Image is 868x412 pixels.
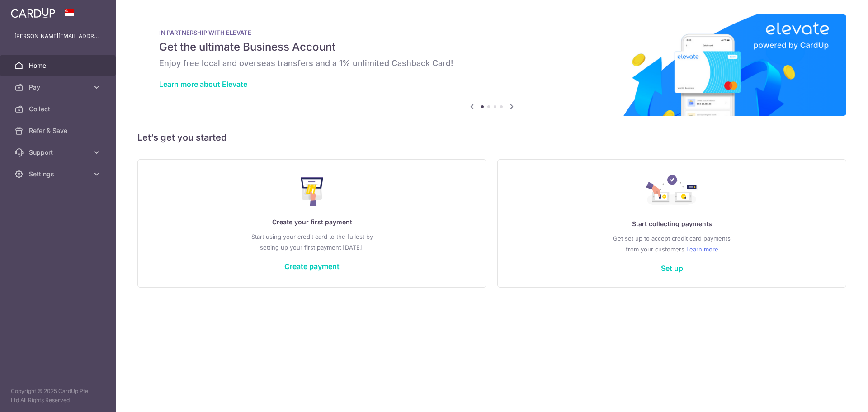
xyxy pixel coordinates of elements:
[686,244,718,255] a: Learn more
[661,264,683,273] a: Set up
[29,170,89,179] span: Settings
[29,83,89,92] span: Pay
[29,148,89,157] span: Support
[646,175,698,208] img: Collect Payment
[284,262,340,271] a: Create payment
[159,80,247,89] a: Learn more about Elevate
[516,218,828,229] p: Start collecting payments
[29,61,89,70] span: Home
[810,385,859,407] iframe: Opens a widget where you can find more information
[11,7,55,18] img: CardUp
[156,231,468,253] p: Start using your credit card to the fullest by setting up your first payment [DATE]!
[137,14,846,116] img: Renovation banner
[159,29,825,36] p: IN PARTNERSHIP WITH ELEVATE
[137,130,846,145] h5: Let’s get you started
[156,217,468,227] p: Create your first payment
[29,126,89,135] span: Refer & Save
[29,104,89,114] span: Collect
[14,32,101,41] p: [PERSON_NAME][EMAIL_ADDRESS][PERSON_NAME][DOMAIN_NAME]
[301,177,324,206] img: Make Payment
[159,58,825,69] h6: Enjoy free local and overseas transfers and a 1% unlimited Cashback Card!
[159,40,825,54] h5: Get the ultimate Business Account
[516,233,828,255] p: Get set up to accept credit card payments from your customers.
